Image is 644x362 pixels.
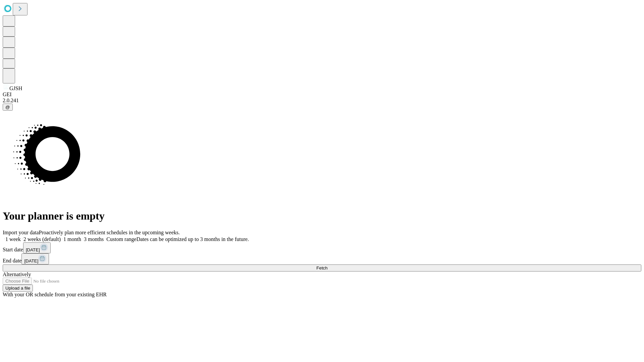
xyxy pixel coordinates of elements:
span: 1 week [5,236,21,242]
span: 1 month [63,236,81,242]
span: Dates can be optimized up to 3 months in the future. [137,236,249,242]
button: [DATE] [21,253,49,264]
div: End date [3,253,641,264]
button: [DATE] [23,242,51,253]
button: Fetch [3,264,641,271]
span: Import your data [3,230,39,235]
h1: Your planner is empty [3,210,641,222]
div: 2.0.241 [3,98,641,104]
span: With your OR schedule from your existing EHR [3,292,107,297]
div: Start date [3,242,641,253]
span: 3 months [84,236,104,242]
span: @ [5,105,10,110]
button: @ [3,104,13,111]
span: GJSH [9,85,22,91]
button: Upload a file [3,285,33,292]
span: Alternatively [3,271,31,277]
span: [DATE] [26,247,40,252]
span: 2 weeks (default) [23,236,61,242]
div: GEI [3,92,641,98]
span: Proactively plan more efficient schedules in the upcoming weeks. [39,230,180,235]
span: [DATE] [24,258,38,263]
span: Custom range [106,236,136,242]
span: Fetch [316,265,327,270]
